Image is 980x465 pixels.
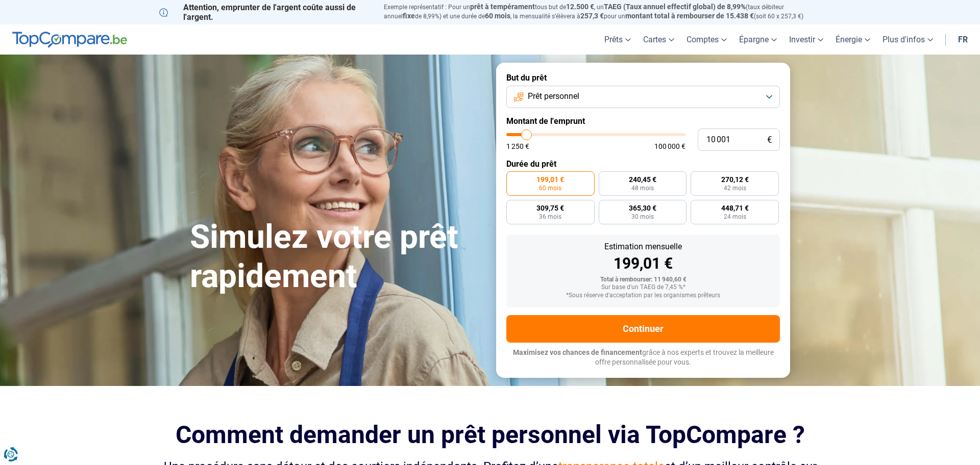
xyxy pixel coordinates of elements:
[514,276,772,283] div: Total à rembourser: 11 940,60 €
[629,204,656,212] span: 365,30 €
[514,292,772,299] div: *Sous réserve d'acceptation par les organismes prêteurs
[514,256,772,271] div: 199,01 €
[724,185,746,191] span: 42 mois
[12,32,127,48] img: TopCompare
[539,214,561,220] span: 36 mois
[952,24,974,55] a: fr
[506,73,780,83] label: But du prêt
[598,24,637,55] a: Prêts
[631,185,654,191] span: 48 mois
[470,3,535,11] span: prêt à tempérament
[631,214,654,220] span: 30 mois
[829,24,876,55] a: Énergie
[536,176,564,183] span: 199,01 €
[721,176,749,183] span: 270,12 €
[876,24,939,55] a: Plus d'infos
[536,204,564,212] span: 309,75 €
[637,24,680,55] a: Cartes
[384,3,821,21] p: Exemple représentatif : Pour un tous but de , un (taux débiteur annuel de 8,99%) et une durée de ...
[724,214,746,220] span: 24 mois
[506,159,780,169] label: Durée du prêt
[506,116,780,126] label: Montant de l'emprunt
[625,12,754,20] span: montant total à rembourser de 15.438 €
[654,143,685,150] span: 100 000 €
[680,24,733,55] a: Comptes
[506,348,780,368] p: grâce à nos experts et trouvez la meilleure offre personnalisée pour vous.
[604,3,746,11] span: TAEG (Taux annuel effectif global) de 8,99%
[159,421,821,449] h2: Comment demander un prêt personnel via TopCompare ?
[580,12,604,20] span: 257,3 €
[506,86,780,108] button: Prêt personnel
[514,284,772,291] div: Sur base d'un TAEG de 7,45 %*
[629,176,656,183] span: 240,45 €
[190,218,484,296] h1: Simulez votre prêt rapidement
[403,12,415,20] span: fixe
[528,91,579,102] span: Prêt personnel
[485,12,510,20] span: 60 mois
[767,136,772,144] span: €
[506,315,780,343] button: Continuer
[539,185,561,191] span: 60 mois
[506,143,529,150] span: 1 250 €
[733,24,783,55] a: Épargne
[513,348,642,356] span: Maximisez vos chances de financement
[566,3,594,11] span: 12.500 €
[721,204,749,212] span: 448,71 €
[783,24,829,55] a: Investir
[514,243,772,251] div: Estimation mensuelle
[159,3,372,22] p: Attention, emprunter de l'argent coûte aussi de l'argent.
